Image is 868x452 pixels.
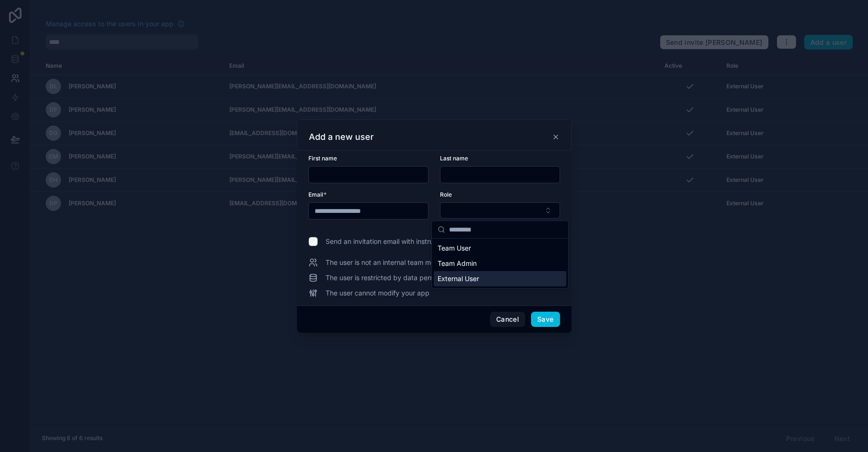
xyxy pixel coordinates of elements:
[438,274,479,284] span: External User
[438,243,471,253] span: Team User
[309,131,374,143] h3: Add a new user
[440,155,468,162] span: Last name
[326,237,479,246] span: Send an invitation email with instructions to log in
[308,191,323,198] span: Email
[326,288,429,298] span: The user cannot modify your app
[326,273,456,283] span: The user is restricted by data permissions
[490,312,525,327] button: Cancel
[531,312,560,327] button: Save
[440,202,560,219] button: Select Button
[432,239,568,288] div: Suggestions
[438,259,477,268] span: Team Admin
[308,237,318,246] input: Send an invitation email with instructions to log in
[308,155,337,162] span: First name
[326,258,451,267] span: The user is not an internal team member
[440,191,452,198] span: Role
